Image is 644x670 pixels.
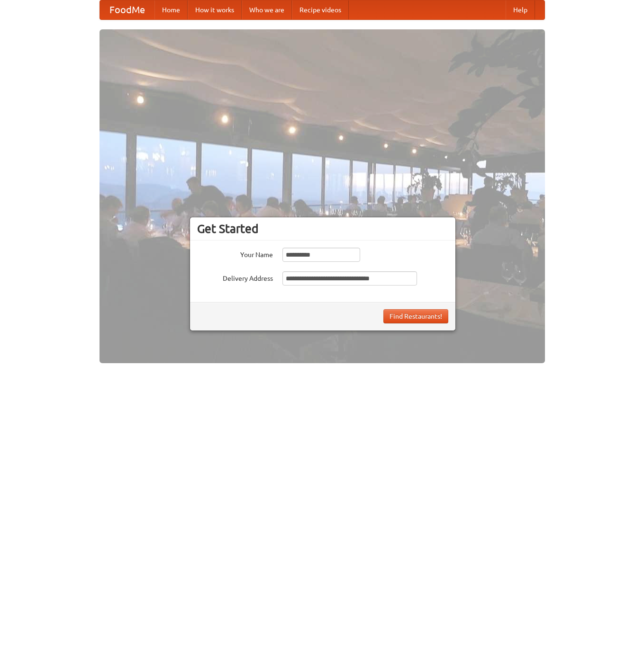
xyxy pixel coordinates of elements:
label: Delivery Address [197,271,273,283]
a: Home [154,0,188,19]
a: Who we are [242,0,292,19]
button: Find Restaurants! [383,309,448,323]
a: Recipe videos [292,0,349,19]
h3: Get Started [197,222,448,236]
a: FoodMe [100,0,154,19]
a: Help [506,0,535,19]
label: Your Name [197,248,273,259]
a: How it works [188,0,242,19]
